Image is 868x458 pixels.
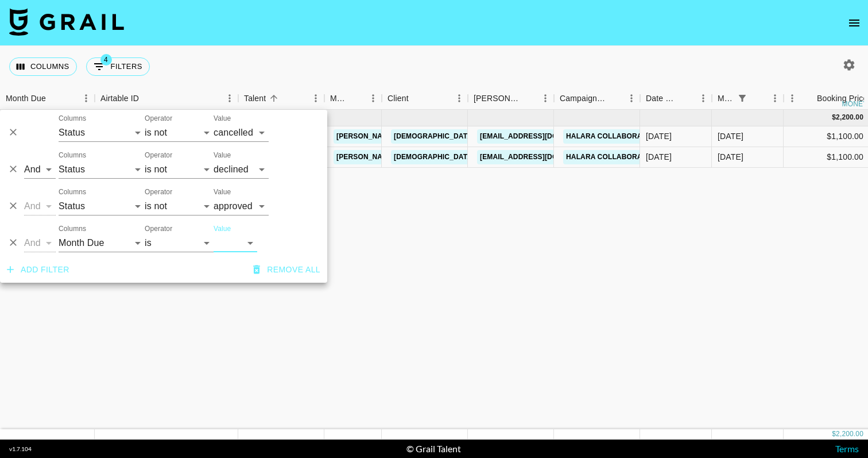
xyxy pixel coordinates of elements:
[832,429,836,439] div: $
[5,197,22,214] button: Delete
[679,90,695,106] button: Sort
[5,160,22,178] button: Delete
[646,87,679,110] div: Date Created
[9,8,124,36] img: Grail Talent
[563,150,661,164] a: Halara collaboration
[145,114,172,124] label: Operator
[712,87,784,110] div: Month Due
[646,130,672,142] div: 7/31/2025
[334,129,521,144] a: [PERSON_NAME][EMAIL_ADDRESS][DOMAIN_NAME]
[324,87,382,110] div: Manager
[9,57,77,76] button: Select columns
[100,87,139,110] div: Airtable ID
[145,151,172,160] label: Operator
[5,124,22,141] button: Delete
[86,57,150,76] button: Show filters
[59,224,86,234] label: Columns
[835,443,859,454] a: Terms
[95,87,238,110] div: Airtable ID
[100,54,112,66] span: 4
[474,87,521,110] div: [PERSON_NAME]
[334,150,521,164] a: [PERSON_NAME][EMAIL_ADDRESS][DOMAIN_NAME]
[477,129,606,144] a: [EMAIL_ADDRESS][DOMAIN_NAME]
[221,90,238,107] button: Menu
[718,130,743,142] div: Oct '25
[836,429,863,439] div: 2,200.00
[817,87,867,110] div: Booking Price
[24,160,56,179] select: Logic operator
[607,90,623,106] button: Sort
[145,224,172,234] label: Operator
[623,90,640,107] button: Menu
[214,114,231,124] label: Value
[521,90,537,106] button: Sort
[214,151,231,160] label: Value
[139,90,155,106] button: Sort
[9,445,32,453] div: v 1.7.104
[832,113,836,122] div: $
[214,187,231,197] label: Value
[836,113,863,122] div: 2,200.00
[24,234,56,252] select: Logic operator
[734,90,750,106] button: Show filters
[387,87,409,110] div: Client
[249,259,325,280] button: Remove all
[451,90,468,107] button: Menu
[59,114,86,124] label: Columns
[24,197,56,215] select: Logic operator
[266,90,282,106] button: Sort
[409,90,425,106] button: Sort
[563,129,661,144] a: Halara collaboration
[238,87,324,110] div: Talent
[59,187,86,197] label: Columns
[718,87,734,110] div: Month Due
[59,151,86,160] label: Columns
[382,87,468,110] div: Client
[554,87,640,110] div: Campaign (Type)
[5,234,22,251] button: Delete
[307,90,324,107] button: Menu
[801,90,817,106] button: Sort
[718,151,743,163] div: Oct '25
[750,90,766,106] button: Sort
[46,90,62,106] button: Sort
[842,101,868,107] div: money
[348,90,365,106] button: Sort
[406,443,461,455] div: © Grail Talent
[843,11,866,34] button: open drawer
[734,90,750,106] div: 1 active filter
[695,90,712,107] button: Menu
[145,187,172,197] label: Operator
[330,87,348,110] div: Manager
[766,90,784,107] button: Menu
[391,150,477,164] a: [DEMOGRAPHIC_DATA]
[6,87,46,110] div: Month Due
[244,87,266,110] div: Talent
[214,224,231,234] label: Value
[537,90,554,107] button: Menu
[391,129,477,144] a: [DEMOGRAPHIC_DATA]
[77,90,95,107] button: Menu
[477,150,606,164] a: [EMAIL_ADDRESS][DOMAIN_NAME]
[646,151,672,163] div: 7/31/2025
[560,87,607,110] div: Campaign (Type)
[365,90,382,107] button: Menu
[468,87,554,110] div: Booker
[2,259,74,280] button: Add filter
[784,90,801,107] button: Menu
[640,87,712,110] div: Date Created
